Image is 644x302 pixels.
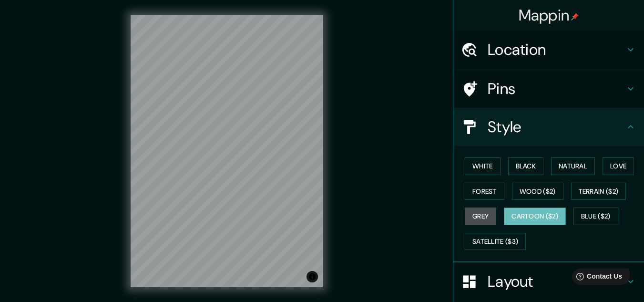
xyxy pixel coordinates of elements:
[453,31,644,69] div: Location
[559,265,634,292] iframe: Help widget launcher
[465,183,504,200] button: Forest
[603,157,634,175] button: Love
[453,70,644,108] div: Pins
[551,157,595,175] button: Natural
[573,208,618,225] button: Blue ($2)
[488,117,625,136] h4: Style
[453,262,644,301] div: Layout
[488,79,625,98] h4: Pins
[307,271,318,282] button: Toggle attribution
[504,208,566,225] button: Cartoon ($2)
[571,183,626,200] button: Terrain ($2)
[465,233,526,250] button: Satellite ($3)
[512,183,563,200] button: Wood ($2)
[519,6,579,25] h4: Mappin
[453,108,644,146] div: Style
[465,157,501,175] button: White
[488,40,625,59] h4: Location
[488,272,625,291] h4: Layout
[131,15,323,287] canvas: Map
[508,157,544,175] button: Black
[465,208,496,225] button: Grey
[571,13,579,21] img: pin-icon.png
